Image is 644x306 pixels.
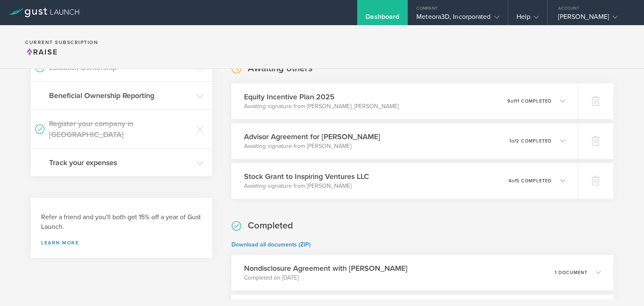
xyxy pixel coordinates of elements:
[511,99,515,104] em: of
[558,13,629,25] div: [PERSON_NAME]
[248,62,312,75] h2: Awaiting others
[41,240,202,245] a: Learn more
[509,139,552,143] p: 1 2 completed
[512,178,516,184] em: of
[49,157,192,168] h3: Track your expenses
[231,241,311,248] a: Download all documents (ZIP)
[244,142,380,150] p: Awaiting signature from [PERSON_NAME]
[25,40,98,45] h2: Current Subscription
[244,263,408,274] h3: Nondisclosure Agreement with [PERSON_NAME]
[25,47,58,57] span: Raise
[41,213,202,232] h3: Refer a friend and you'll both get 15% off a year of Gust Launch.
[244,182,369,190] p: Awaiting signature from [PERSON_NAME]
[248,220,293,232] h2: Completed
[49,90,192,101] h3: Beneficial Ownership Reporting
[507,99,552,104] p: 9 11 completed
[517,13,539,25] div: Help
[244,171,369,182] h3: Stock Grant to Inspiring Ventures LLC
[366,13,399,25] div: Dashboard
[244,274,408,282] p: Completed on [DATE]
[512,138,516,144] em: of
[244,91,399,102] h3: Equity Incentive Plan 2025
[416,13,499,25] div: Meteora3D, Incorporated
[555,270,587,275] p: 1 document
[509,179,552,183] p: 4 5 completed
[49,118,192,140] h3: Register your company in [GEOGRAPHIC_DATA]
[244,102,399,111] p: Awaiting signature from [PERSON_NAME], [PERSON_NAME]
[244,131,380,142] h3: Advisor Agreement for [PERSON_NAME]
